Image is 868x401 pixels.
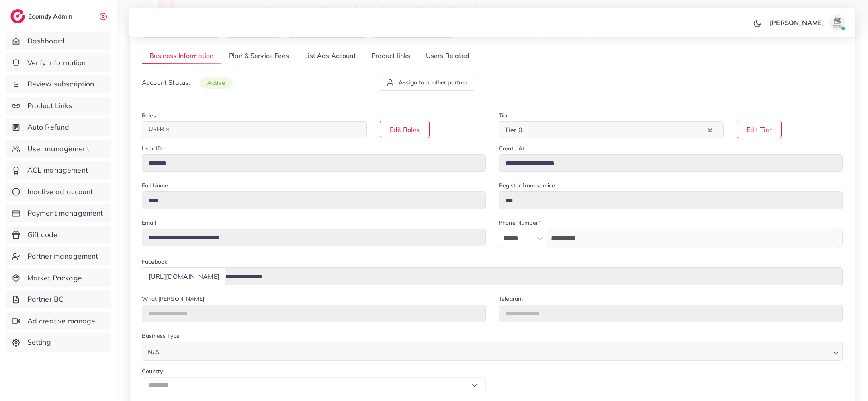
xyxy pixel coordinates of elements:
div: Search for option [499,121,724,138]
span: User management [27,144,89,154]
span: Ad creative management [27,316,104,326]
span: Gift code [27,230,57,240]
a: Gift code [6,226,111,244]
label: Business Type [142,332,180,340]
label: User ID [142,144,162,152]
img: logo [10,9,25,23]
span: active [200,77,233,89]
a: List Ads Account [297,47,364,65]
a: Payment management [6,204,111,222]
button: Deselect USER [166,127,170,132]
span: USER [145,124,173,135]
label: Phone Number [499,219,541,227]
button: Assign to another partner [380,74,475,91]
span: Product Links [27,101,72,111]
label: What'[PERSON_NAME] [142,295,204,303]
img: avatar [829,14,845,31]
button: Clear Selected [708,125,712,134]
div: [URL][DOMAIN_NAME] [142,267,226,285]
label: Tier [499,111,508,119]
label: Create At [499,144,524,152]
input: Search for option [162,344,830,358]
a: Inactive ad account [6,183,111,201]
a: Dashboard [6,32,111,50]
a: Review subscription [6,75,111,93]
span: Market Package [27,273,82,283]
span: Verify information [27,58,86,68]
span: ACL management [27,165,88,175]
span: Review subscription [27,79,94,89]
span: N/A [146,346,161,358]
a: ACL management [6,161,111,179]
label: Email [142,219,156,227]
label: Register from service [499,181,555,189]
span: Auto Refund [27,122,70,132]
span: Tier 0 [503,124,524,136]
label: Telegram [499,295,523,303]
span: Partner BC [27,294,64,304]
p: Account Status: [142,78,233,88]
a: Product Links [6,97,111,115]
a: Partner management [6,247,111,265]
label: Country [142,367,163,375]
a: Verify information [6,53,111,72]
span: Dashboard [27,36,65,46]
a: Users Related [418,47,477,65]
span: Setting [27,337,51,348]
a: Ad creative management [6,312,111,330]
label: Roles [142,111,156,119]
a: [PERSON_NAME]avatar [765,14,849,31]
label: Full Name [142,181,168,189]
a: Setting [6,333,111,352]
a: User management [6,140,111,158]
p: [PERSON_NAME] [769,18,824,27]
h2: Ecomdy Admin [28,12,74,20]
a: Business Information [142,47,221,65]
input: Search for option [525,123,706,136]
span: Inactive ad account [27,187,93,197]
label: Facebook [142,258,167,266]
a: Market Package [6,269,111,287]
a: Auto Refund [6,118,111,136]
span: Payment management [27,208,103,218]
a: logoEcomdy Admin [10,9,74,23]
button: Edit Tier [737,121,782,138]
button: Edit Roles [380,121,430,138]
a: Product links [364,47,418,65]
a: Partner BC [6,290,111,308]
div: Search for option [142,342,843,361]
a: Plan & Service Fees [221,47,297,65]
div: Search for option [142,121,367,138]
span: Partner management [27,251,98,261]
input: Search for option [174,123,356,136]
